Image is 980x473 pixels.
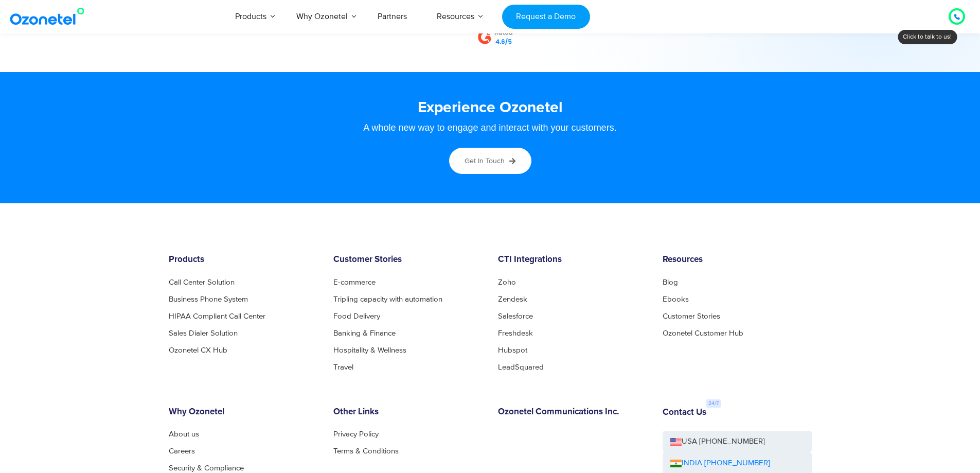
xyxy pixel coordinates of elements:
[465,156,505,165] span: Get in touch
[498,295,527,303] a: Zendesk
[663,329,743,337] a: Ozonetel Customer Hub
[498,407,647,417] h6: Ozonetel Communications Inc.
[179,123,801,132] div: A whole new way to engage and interact with your customers.
[670,460,682,467] img: ind-flag.png
[333,278,376,286] a: E-commerce
[169,430,199,438] a: About us
[663,278,678,286] a: Blog
[169,464,244,472] a: Security & Compliance
[169,255,318,265] h6: Products
[169,346,227,354] a: Ozonetel CX Hub
[663,295,689,303] a: Ebooks
[449,148,531,174] a: Get in touch
[663,408,706,418] h6: Contact Us
[502,5,590,29] a: Request a Demo
[498,278,516,286] a: Zoho
[498,363,544,371] a: LeadSquared
[498,255,647,265] h6: CTI Integrations
[169,407,318,417] h6: Why Ozonetel
[333,312,380,320] a: Food Delivery
[333,295,442,303] a: Tripling capacity with automation
[663,255,812,265] h6: Resources
[169,447,195,455] a: Careers
[498,312,533,320] a: Salesforce
[333,255,483,265] h6: Customer Stories
[169,295,248,303] a: Business Phone System
[169,329,238,337] a: Sales Dialer Solution
[670,438,682,446] img: us-flag.png
[333,407,483,417] h6: Other Links
[498,329,533,337] a: Freshdesk
[169,312,265,320] a: HIPAA Compliant Call Center
[663,312,720,320] a: Customer Stories
[498,346,527,354] a: Hubspot
[333,447,399,455] a: Terms & Conditions
[333,363,353,371] a: Travel
[333,329,396,337] a: Banking & Finance
[333,346,406,354] a: Hospitality & Wellness
[663,431,812,453] a: USA [PHONE_NUMBER]
[333,430,379,438] a: Privacy Policy
[169,278,235,286] a: Call Center Solution
[670,458,770,469] a: INDIA [PHONE_NUMBER]
[179,98,801,118] h3: Experience Ozonetel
